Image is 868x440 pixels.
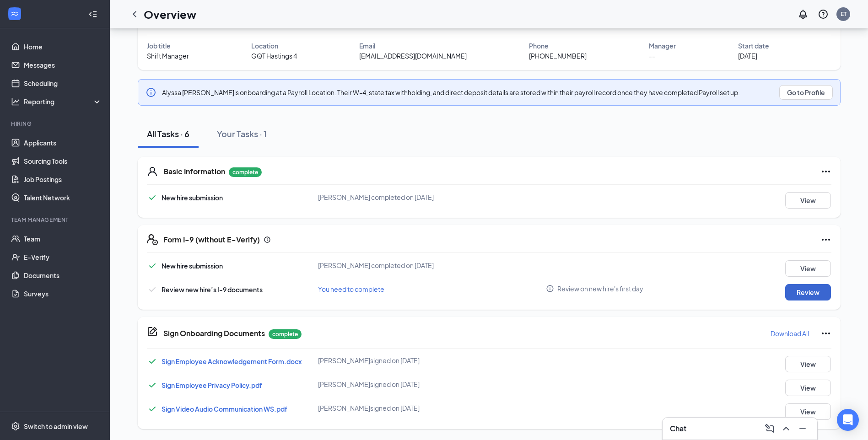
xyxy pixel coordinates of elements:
span: [EMAIL_ADDRESS][DOMAIN_NAME] [359,51,467,61]
a: Scheduling [24,74,102,92]
svg: Checkmark [147,403,158,414]
svg: Checkmark [147,192,158,203]
span: [PHONE_NUMBER] [529,51,587,61]
span: -- [649,51,655,61]
a: Sign Employee Privacy Policy.pdf [162,381,262,389]
svg: Checkmark [147,260,158,271]
button: Download All [770,326,809,341]
svg: CompanyDocumentIcon [147,326,158,337]
svg: Ellipses [820,234,831,245]
a: Sign Video Audio Communication WS.pdf [162,405,287,413]
button: View [785,380,831,396]
div: [PERSON_NAME] signed on [DATE] [318,380,546,389]
h3: Chat [670,424,686,434]
span: Job title [147,41,171,51]
a: Sign Employee Acknowledgement Form.docx [162,357,302,365]
span: Email [359,41,375,51]
a: Surveys [24,284,102,303]
button: Review [785,284,831,300]
p: Download All [771,329,809,338]
button: View [785,356,831,372]
h5: Basic Information [163,166,225,177]
button: View [785,403,831,420]
span: You need to complete [318,285,384,293]
span: Location [251,41,278,51]
div: All Tasks · 6 [147,128,189,140]
a: Job Postings [24,170,102,188]
span: Manager [649,41,676,51]
svg: Collapse [88,10,97,19]
div: ET [841,10,846,18]
svg: ComposeMessage [764,423,775,434]
span: Alyssa [PERSON_NAME] is onboarding at a Payroll Location. Their W-4, state tax withholding, and d... [162,88,740,97]
span: GQT Hastings 4 [251,51,297,61]
svg: WorkstreamLogo [10,9,19,18]
button: ChevronUp [779,421,793,436]
a: Documents [24,266,102,284]
svg: Notifications [798,9,809,20]
p: complete [229,167,262,177]
h5: Form I-9 (without E-Verify) [163,235,260,245]
svg: User [147,166,158,177]
p: complete [269,329,302,339]
svg: Minimize [797,423,808,434]
svg: FormI9EVerifyIcon [147,234,158,245]
svg: ChevronLeft [129,9,140,20]
svg: Checkmark [147,356,158,367]
span: Start date [738,41,769,51]
a: Team [24,230,102,248]
svg: QuestionInfo [818,9,829,20]
a: Talent Network [24,188,102,207]
svg: Ellipses [820,328,831,339]
h1: Overview [144,6,196,22]
div: Reporting [24,97,102,106]
button: Minimize [795,421,810,436]
svg: Info [546,284,554,293]
span: [PERSON_NAME] completed on [DATE] [318,261,434,269]
svg: Analysis [11,97,20,106]
a: Messages [24,56,102,74]
div: Open Intercom Messenger [837,409,859,431]
a: Home [24,38,102,56]
button: View [785,192,831,209]
svg: Checkmark [147,380,158,391]
div: Hiring [11,120,100,128]
span: Review new hire’s I-9 documents [162,285,263,294]
span: Shift Manager [147,51,189,61]
span: New hire submission [162,193,223,202]
button: ComposeMessage [762,421,777,436]
svg: ChevronUp [781,423,792,434]
svg: Info [264,236,271,243]
div: [PERSON_NAME] signed on [DATE] [318,356,546,365]
span: New hire submission [162,262,223,270]
span: Phone [529,41,549,51]
span: Review on new hire's first day [557,284,643,293]
a: Applicants [24,134,102,152]
span: [DATE] [738,51,757,61]
button: Go to Profile [779,85,833,100]
div: [PERSON_NAME] signed on [DATE] [318,403,546,413]
svg: Ellipses [820,166,831,177]
a: Sourcing Tools [24,152,102,170]
svg: Info [146,87,156,98]
div: Team Management [11,216,100,224]
svg: Settings [11,422,20,431]
a: E-Verify [24,248,102,266]
button: View [785,260,831,277]
div: Switch to admin view [24,422,88,431]
h5: Sign Onboarding Documents [163,328,265,338]
span: [PERSON_NAME] completed on [DATE] [318,193,434,201]
svg: Checkmark [147,284,158,295]
div: Your Tasks · 1 [217,128,267,140]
